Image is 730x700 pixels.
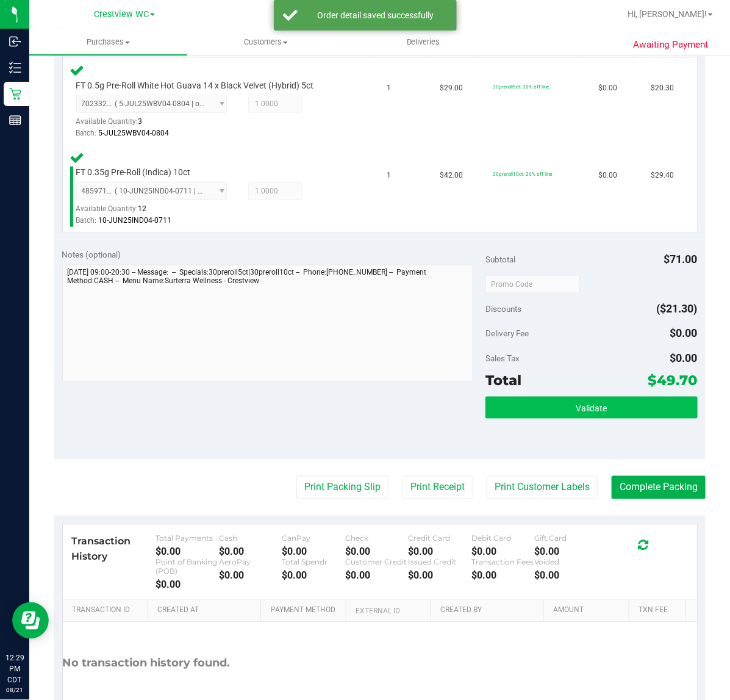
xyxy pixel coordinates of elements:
[576,403,607,413] span: Validate
[670,327,698,339] span: $0.00
[99,129,170,137] span: 5-JUL25WBV04-0804
[648,372,698,389] span: $49.70
[493,171,553,177] span: 30preroll10ct: 30% off line
[9,35,21,48] inline-svg: Inbound
[390,37,457,48] span: Deliveries
[9,114,21,126] inline-svg: Reports
[219,534,282,543] div: Cash
[76,216,97,225] span: Batch:
[12,602,49,639] iframe: Resource center
[76,167,191,178] span: FT 0.35g Pre-Roll (Indica) 10ct
[72,606,143,616] a: Transaction ID
[219,570,282,582] div: $0.00
[345,29,503,55] a: Deliveries
[535,534,598,543] div: Gift Card
[5,685,24,695] p: 08/21
[409,534,472,543] div: Credit Card
[345,558,409,567] div: Customer Credit
[387,170,392,181] span: 1
[598,82,617,94] span: $0.00
[651,82,675,94] span: $20.30
[76,80,314,92] span: FT 0.5g Pre-Roll White Hot Guava 14 x Black Velvet (Hybrid) 5ct
[5,652,24,685] p: 12:29 PM CDT
[9,62,21,74] inline-svg: Inventory
[296,476,388,499] button: Print Packing Slip
[345,570,409,582] div: $0.00
[487,476,598,499] button: Print Customer Labels
[485,397,697,419] button: Validate
[282,570,346,582] div: $0.00
[651,170,675,181] span: $29.40
[485,275,580,294] input: Promo Code
[440,606,539,616] a: Created By
[598,170,617,181] span: $0.00
[471,558,535,567] div: Transaction Fees
[282,546,346,558] div: $0.00
[156,579,220,591] div: $0.00
[9,88,21,100] inline-svg: Retail
[485,328,529,338] span: Delivery Fee
[346,601,431,622] th: External ID
[628,9,707,19] span: Hi, [PERSON_NAME]!
[345,534,409,543] div: Check
[282,534,346,543] div: CanPay
[282,558,346,567] div: Total Spendr
[485,353,520,363] span: Sales Tax
[76,200,235,224] div: Available Quantity:
[440,82,463,94] span: $29.00
[271,606,342,616] a: Payment Method
[657,302,698,315] span: ($21.30)
[612,476,706,499] button: Complete Packing
[219,546,282,558] div: $0.00
[485,372,521,389] span: Total
[62,250,121,259] span: Notes (optional)
[156,558,220,576] div: Point of Banking (POB)
[94,9,149,20] span: Crestview WC
[535,546,598,558] div: $0.00
[187,29,345,55] a: Customers
[639,606,681,616] a: Txn Fee
[409,558,472,567] div: Issued Credit
[664,253,698,265] span: $71.00
[188,37,345,48] span: Customers
[156,546,220,558] div: $0.00
[29,29,187,55] a: Purchases
[670,352,698,364] span: $0.00
[157,606,256,616] a: Created At
[471,570,535,582] div: $0.00
[29,37,187,48] span: Purchases
[440,170,463,181] span: $42.00
[138,117,143,126] span: 3
[485,298,521,320] span: Discounts
[409,570,472,582] div: $0.00
[485,254,515,264] span: Subtotal
[76,129,97,137] span: Batch:
[387,82,392,94] span: 1
[633,38,708,52] span: Awaiting Payment
[493,84,549,90] span: 30preroll5ct: 30% off line
[471,534,535,543] div: Debit Card
[156,534,220,543] div: Total Payments
[535,558,598,567] div: Voided
[76,113,235,137] div: Available Quantity:
[304,9,448,21] div: Order detail saved successfully
[219,558,282,567] div: AeroPay
[99,216,172,225] span: 10-JUN25IND04-0711
[535,570,598,582] div: $0.00
[345,546,409,558] div: $0.00
[409,546,472,558] div: $0.00
[403,476,473,499] button: Print Receipt
[471,546,535,558] div: $0.00
[138,204,147,213] span: 12
[554,606,624,616] a: Amount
